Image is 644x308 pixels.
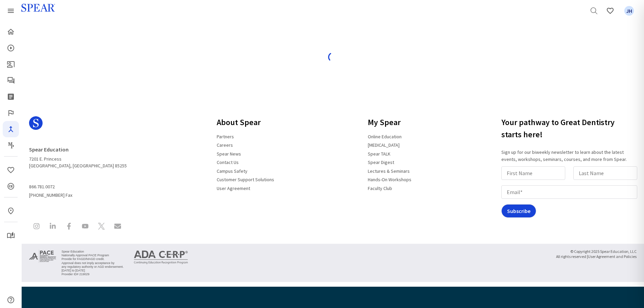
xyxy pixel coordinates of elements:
[213,183,254,194] a: User Agreement
[364,183,396,194] a: Faculty Club
[29,181,127,198] span: [PHONE_NUMBER] Fax
[110,219,125,235] a: Contact Spear Education
[29,249,56,263] img: Approved PACE Program Provider
[29,143,127,169] address: 7201 E. Princess [GEOGRAPHIC_DATA], [GEOGRAPHIC_DATA] 85255
[29,219,44,235] a: Spear Education on Instagram
[556,249,637,259] small: © Copyright 2025 Spear Education, LLC All rights reserved |
[364,139,404,151] a: [MEDICAL_DATA]
[3,203,19,219] a: In-Person & Virtual
[501,166,565,180] input: First Name
[62,257,124,261] li: Provide for FAGD/MAGD credit.
[364,131,406,142] a: Online Education
[3,72,19,89] a: Spear Talk
[586,3,602,19] a: Search
[3,162,19,178] a: Favorites
[3,137,19,153] a: Masters Program
[364,157,398,168] a: Spear Digest
[3,292,19,308] a: Help
[602,3,618,19] a: Favorites
[94,219,109,235] a: Spear Education on X
[624,6,634,16] span: JH
[3,178,19,194] a: CE Credits
[62,254,124,257] li: Nationally Approval PACE Program
[33,42,632,48] h4: Loading
[588,253,637,260] a: User Agreement and Policies
[213,131,238,142] a: Partners
[45,219,60,235] a: Spear Education on LinkedIn
[3,24,19,40] a: Home
[62,261,124,265] li: Approval does not imply acceptance by
[501,149,640,163] p: Sign up for our biweekly newsletter to learn about the latest events, workshops, seminars, course...
[29,143,73,156] a: Spear Education
[3,89,19,105] a: Spear Digest
[364,165,414,177] a: Lectures & Seminars
[213,139,237,151] a: Careers
[3,105,19,121] a: Faculty Club Elite
[364,174,415,185] a: Hands-On Workshops
[364,148,395,160] a: Spear TALK
[573,166,637,180] input: Last Name
[29,181,59,193] a: 866.781.0072
[3,228,19,244] a: My Study Club
[3,40,19,56] a: Courses
[213,148,245,160] a: Spear News
[213,165,252,177] a: Campus Safety
[501,114,640,143] h3: Your pathway to Great Dentistry starts here!
[62,269,124,273] li: [DATE] to [DATE]
[364,114,415,131] h3: My Spear
[501,204,536,218] input: Subscribe
[62,265,124,269] li: any regulatory authority or AGD endorsement.
[501,185,637,199] input: Email*
[62,273,124,276] li: Provider ID# 219029
[62,219,76,235] a: Spear Education on Facebook
[3,121,19,137] a: Navigator Pro
[328,52,338,63] img: spinner-blue.svg
[78,219,93,235] a: Spear Education on YouTube
[3,3,19,19] a: Spear Products
[62,250,124,254] li: Spear Education
[3,56,19,72] a: Patient Education
[213,174,278,185] a: Customer Support Solutions
[213,157,243,168] a: Contact Us
[134,251,188,264] img: ADA CERP Continuing Education Recognition Program
[213,114,278,131] h3: About Spear
[29,116,43,130] svg: Spear Logo
[621,3,637,19] a: Favorites
[29,114,127,138] a: Spear Logo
